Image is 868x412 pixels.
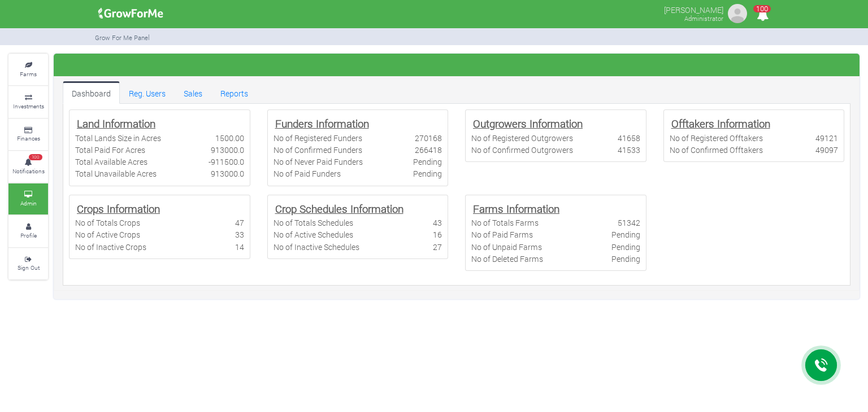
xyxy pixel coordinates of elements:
[684,14,723,23] small: Administrator
[471,132,573,144] div: No of Registered Outgrowers
[473,116,583,130] b: Outgrowers Information
[471,144,573,156] div: No of Confirmed Outgrowers
[664,2,723,16] p: [PERSON_NAME]
[274,241,359,253] div: No of Inactive Schedules
[17,134,40,142] small: Finances
[12,167,45,175] small: Notifications
[274,168,341,179] div: No of Paid Funders
[20,70,37,78] small: Farms
[670,132,763,144] div: No of Registered Offtakers
[415,132,442,144] div: 270168
[75,217,140,229] div: No of Totals Crops
[752,2,774,28] i: Notifications
[471,229,533,240] div: No of Paid Farms
[8,54,48,85] a: Farms
[433,241,442,253] div: 27
[815,132,838,144] div: 49121
[413,168,442,179] div: Pending
[611,241,640,253] div: Pending
[752,11,774,21] a: 100
[413,156,442,168] div: Pending
[274,229,353,240] div: No of Active Schedules
[8,183,48,214] a: Admin
[8,248,48,279] a: Sign Out
[20,199,37,207] small: Admin
[618,217,640,229] div: 51342
[433,229,442,240] div: 16
[120,81,175,104] a: Reg. Users
[77,201,160,216] b: Crops Information
[63,81,120,104] a: Dashboard
[235,217,244,229] div: 47
[75,144,145,156] div: Total Paid For Acres
[274,217,353,229] div: No of Totals Schedules
[235,229,244,240] div: 33
[94,2,167,25] img: growforme image
[274,156,363,168] div: No of Never Paid Funders
[471,217,539,229] div: No of Totals Farms
[209,156,244,168] div: -911500.0
[275,116,369,130] b: Funders Information
[29,154,42,161] span: 100
[75,156,147,168] div: Total Available Acres
[274,144,362,156] div: No of Confirmed Funders
[618,132,640,144] div: 41658
[95,33,150,42] small: Grow For Me Panel
[473,201,559,216] b: Farms Information
[20,231,37,239] small: Profile
[18,264,40,271] small: Sign Out
[433,217,442,229] div: 43
[275,201,403,216] b: Crop Schedules Information
[415,144,442,156] div: 266418
[75,241,146,253] div: No of Inactive Crops
[235,241,244,253] div: 14
[611,253,640,265] div: Pending
[815,144,838,156] div: 49097
[274,132,362,144] div: No of Registered Funders
[611,229,640,240] div: Pending
[753,5,771,12] span: 100
[211,81,257,104] a: Reports
[13,102,44,110] small: Investments
[8,119,48,150] a: Finances
[8,216,48,247] a: Profile
[175,81,211,104] a: Sales
[8,151,48,182] a: 100 Notifications
[471,241,542,253] div: No of Unpaid Farms
[75,229,140,240] div: No of Active Crops
[471,253,543,265] div: No of Deleted Farms
[215,132,244,144] div: 1500.00
[211,168,244,179] div: 913000.0
[618,144,640,156] div: 41533
[211,144,244,156] div: 913000.0
[726,2,749,25] img: growforme image
[75,168,157,179] div: Total Unavailable Acres
[670,144,763,156] div: No of Confirmed Offtakers
[75,132,161,144] div: Total Lands Size in Acres
[671,116,770,130] b: Offtakers Information
[77,116,155,130] b: Land Information
[8,86,48,117] a: Investments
